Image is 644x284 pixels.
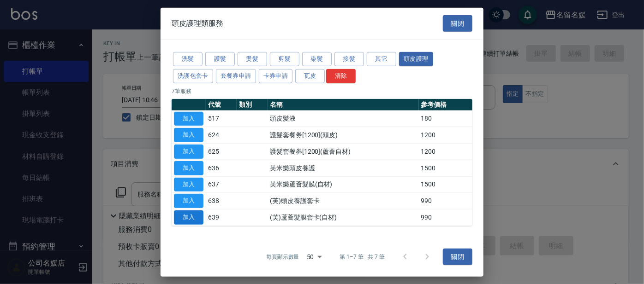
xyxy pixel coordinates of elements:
button: 加入 [174,128,203,142]
div: 50 [303,244,325,269]
button: 加入 [174,210,203,225]
button: 清除 [326,69,356,83]
td: 990 [419,193,472,209]
button: 加入 [174,145,203,159]
td: 638 [206,193,237,209]
td: (芙)蘆薈髮膜套卡(自材) [268,209,418,226]
button: 加入 [174,194,203,208]
button: 剪髮 [270,52,299,66]
td: 芙米樂頭皮養護 [268,160,418,176]
button: 加入 [174,177,203,191]
button: 關閉 [443,248,472,265]
th: 名稱 [268,99,418,110]
button: 護髮 [205,52,235,66]
td: 625 [206,143,237,160]
button: 洗髮 [173,52,203,66]
button: 套餐券申請 [216,69,256,83]
td: 護髮套餐券[1200](頭皮) [268,127,418,144]
td: 180 [419,110,472,127]
td: 1500 [419,176,472,193]
button: 其它 [367,52,396,66]
td: 624 [206,127,237,144]
button: 洗護包套卡 [173,69,213,83]
td: 頭皮髪液 [268,110,418,127]
th: 參考價格 [419,99,472,110]
button: 接髮 [334,52,364,66]
td: 1200 [419,143,472,160]
td: (芙)頭皮養護套卡 [268,193,418,209]
td: 517 [206,110,237,127]
button: 關閉 [443,15,472,32]
td: 1200 [419,127,472,144]
button: 瓦皮 [295,69,325,83]
button: 卡券申請 [259,69,293,83]
td: 1500 [419,160,472,176]
th: 代號 [206,99,237,110]
p: 每頁顯示數量 [266,253,299,261]
td: 護髮套餐券[1200](蘆薈自材) [268,143,418,160]
p: 第 1–7 筆 共 7 筆 [340,253,385,261]
button: 加入 [174,111,203,126]
p: 7 筆服務 [172,87,472,95]
td: 637 [206,176,237,193]
span: 頭皮護理類服務 [172,19,223,28]
button: 頭皮護理 [399,52,433,66]
button: 加入 [174,161,203,175]
td: 芙米樂蘆薈髮膜(自材) [268,176,418,193]
th: 類別 [237,99,268,110]
button: 染髮 [302,52,332,66]
td: 990 [419,209,472,226]
td: 636 [206,160,237,176]
td: 639 [206,209,237,226]
button: 燙髮 [238,52,267,66]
